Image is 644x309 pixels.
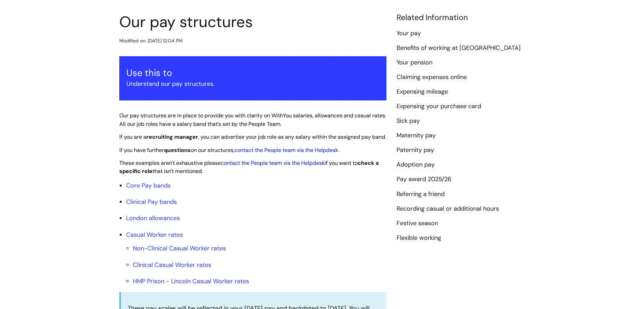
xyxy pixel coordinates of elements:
a: Claiming expenses online [397,73,467,82]
a: Expensing mileage [397,88,448,96]
a: contact the People team via the Helpdesk [234,147,338,154]
a: Clinical Pay bands [126,198,177,206]
a: Your pay [397,29,421,38]
a: Recording casual or additional hours [397,205,499,213]
a: Sick pay [397,117,420,125]
a: London allowances [126,214,180,222]
div: Modified on: [DATE] 12:04 PM [119,37,183,45]
a: Flexible working [397,234,441,243]
strong: questions [164,147,191,154]
a: Paternity pay [397,146,434,155]
a: Pay award 2025/26 [397,175,451,184]
a: contact the People team via the Helpdesk [221,159,325,167]
span: These examples aren't exhaustive please if you want to that isn't mentioned. [119,159,379,175]
a: Festive season [397,219,438,228]
a: Your pension [397,58,432,67]
a: Core Pay bands [126,181,171,190]
a: HMP Prison - Lincoln Casual Worker rates [133,277,249,285]
a: Casual Worker rates [126,231,183,239]
strong: recruiting manager [146,133,198,140]
span: If you are a , you can advertise your job role as any salary within the assigned pay band. [119,133,386,140]
h1: Our pay structures [119,13,386,31]
a: Non-Clinical Casual Worker rates [133,244,226,252]
p: Understand our pay structures. [126,78,379,89]
a: Adoption pay [397,160,435,169]
a: Referring a friend [397,190,445,199]
a: Clinical Casual Worker rates [133,261,211,269]
span: Our pay structures are in place to provide you with clarity on WithYou salaries, allowances and c... [119,112,386,128]
span: If you have further on our structures, . [119,147,339,154]
h4: Related Information [397,13,525,22]
a: Maternity pay [397,131,436,140]
h3: Use this to [126,67,379,78]
a: Benefits of working at [GEOGRAPHIC_DATA] [397,44,521,53]
a: Expensing your purchase card [397,102,481,111]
